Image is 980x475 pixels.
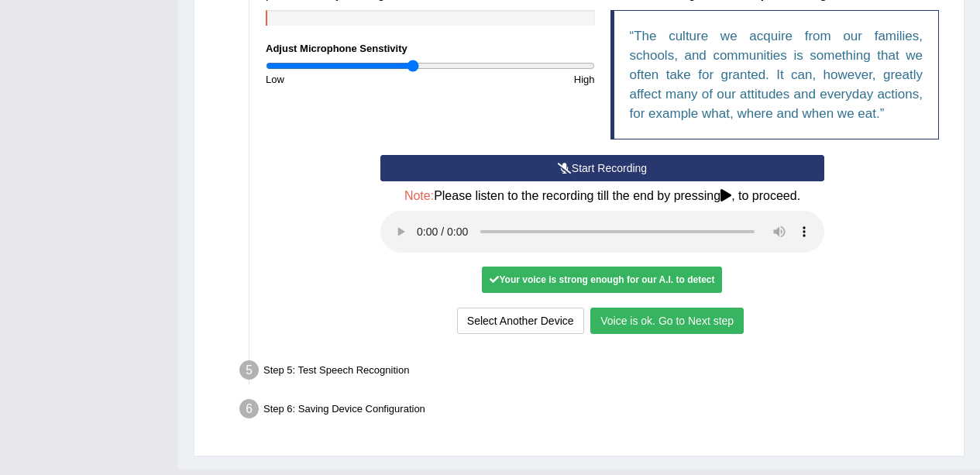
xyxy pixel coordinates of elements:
button: Select Another Device [457,308,584,334]
div: Your voice is strong enough for our A.I. to detect [482,267,722,293]
div: Step 5: Test Speech Recognition [232,356,957,390]
button: Start Recording [380,155,824,181]
label: Adjust Microphone Senstivity [266,41,407,56]
div: High [430,72,602,87]
span: Note: [404,189,434,202]
button: Voice is ok. Go to Next step [590,308,744,334]
h4: Please listen to the recording till the end by pressing , to proceed. [380,189,824,203]
q: The culture we acquire from our families, schools, and communities is something that we often tak... [630,29,923,121]
div: Low [258,72,430,87]
div: Step 6: Saving Device Configuration [232,394,957,429]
